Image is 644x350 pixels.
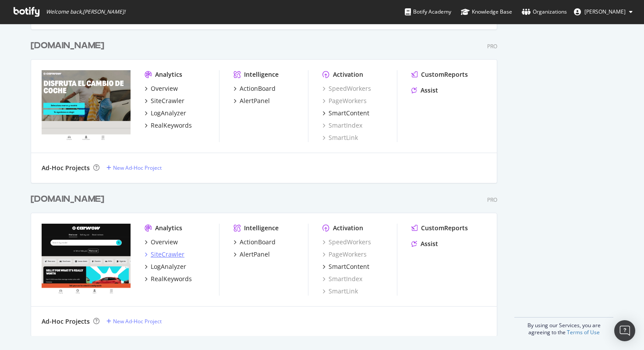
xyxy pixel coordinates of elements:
a: SiteCrawler [145,96,184,105]
div: Organizations [522,7,567,16]
div: Knowledge Base [461,7,512,16]
div: ActionBoard [240,238,276,246]
a: SmartContent [322,262,369,271]
a: SmartLink [322,133,358,142]
a: SmartLink [322,287,358,296]
a: SpeedWorkers [322,84,371,93]
a: RealKeywords [145,121,192,130]
div: CustomReports [421,70,468,79]
a: LogAnalyzer [145,262,186,271]
div: LogAnalyzer [151,109,186,118]
a: ActionBoard [234,84,276,93]
img: www.carwow.co.uk [42,224,131,295]
div: New Ad-Hoc Project [113,164,162,171]
img: www.carwow.es [42,70,131,141]
a: [DOMAIN_NAME] [31,193,108,206]
a: LogAnalyzer [145,109,186,118]
a: SmartIndex [322,121,362,130]
a: SmartIndex [322,275,362,283]
div: RealKeywords [151,121,192,130]
div: Pro [487,196,497,204]
div: Activation [333,70,363,79]
div: AlertPanel [240,96,270,105]
div: SiteCrawler [151,250,184,259]
div: Assist [421,86,438,95]
div: Assist [421,239,438,248]
div: Ad-Hoc Projects [42,164,90,172]
div: Ad-Hoc Projects [42,317,90,326]
a: AlertPanel [234,96,270,105]
div: Overview [151,238,178,246]
div: SmartContent [329,109,369,118]
a: Assist [411,86,438,95]
div: Overview [151,84,178,93]
div: SiteCrawler [151,96,184,105]
a: CustomReports [411,70,468,79]
div: [DOMAIN_NAME] [31,193,104,206]
a: PageWorkers [322,250,367,259]
div: Botify Academy [405,7,451,16]
a: Overview [145,84,178,93]
div: RealKeywords [151,275,192,283]
div: Intelligence [244,70,279,79]
div: [DOMAIN_NAME] [31,39,104,52]
a: SiteCrawler [145,250,184,259]
a: Overview [145,238,178,246]
a: [DOMAIN_NAME] [31,39,108,52]
a: ActionBoard [234,238,276,246]
a: New Ad-Hoc Project [106,164,162,171]
button: [PERSON_NAME] [567,5,640,19]
a: Assist [411,239,438,248]
div: SmartContent [329,262,369,271]
div: Analytics [155,70,182,79]
div: Intelligence [244,224,279,232]
div: Open Intercom Messenger [614,320,635,341]
div: LogAnalyzer [151,262,186,271]
div: New Ad-Hoc Project [113,318,162,325]
div: Analytics [155,224,182,232]
div: Pro [487,43,497,50]
span: Ting Liu [584,8,626,15]
div: Activation [333,224,363,232]
a: RealKeywords [145,275,192,283]
a: PageWorkers [322,96,367,105]
div: CustomReports [421,224,468,232]
a: New Ad-Hoc Project [106,318,162,325]
a: SpeedWorkers [322,238,371,246]
a: CustomReports [411,224,468,232]
div: ActionBoard [240,84,276,93]
div: By using our Services, you are agreeing to the [514,317,613,336]
a: Terms of Use [567,329,600,336]
a: SmartContent [322,109,369,118]
a: AlertPanel [234,250,270,259]
span: Welcome back, [PERSON_NAME] ! [46,8,125,15]
div: AlertPanel [240,250,270,259]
